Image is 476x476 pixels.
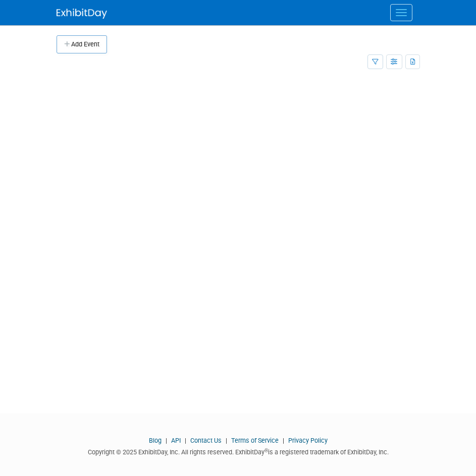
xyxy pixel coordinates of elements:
a: Terms of Service [231,437,279,444]
a: Privacy Policy [288,437,328,444]
span: | [280,437,287,444]
a: API [171,437,181,444]
a: Contact Us [190,437,222,444]
sup: ® [265,448,268,453]
a: Blog [149,437,162,444]
button: Menu [390,4,412,21]
span: | [163,437,170,444]
button: Add Event [57,35,107,53]
span: | [223,437,230,444]
img: ExhibitDay [57,9,107,19]
span: | [182,437,189,444]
